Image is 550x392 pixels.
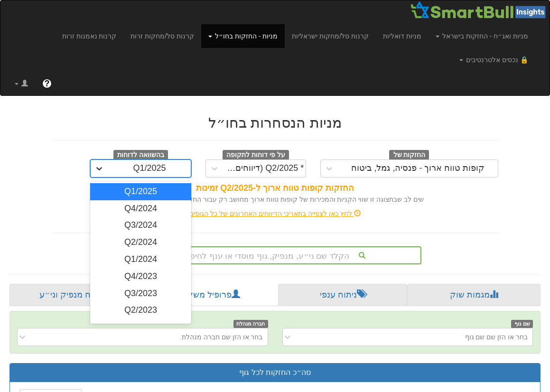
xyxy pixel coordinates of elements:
span: שם גוף [511,320,533,328]
div: Q1/2024 [90,251,191,268]
div: Q3/2024 [90,217,191,234]
div: Q1/2025 [90,183,191,200]
span: בהשוואה לדוחות [113,150,168,160]
a: מניות - החזקות בחו״ל [201,24,285,48]
span: על פי דוחות לתקופה [223,150,289,160]
a: מניות דואליות [376,24,429,48]
span: ? [44,79,49,88]
a: 🔒 נכסים אלטרנטיבים [452,48,535,72]
h3: סה״כ החזקות לכל גוף [17,368,533,377]
a: מגמות שוק [407,284,541,307]
span: החזקות של [389,150,429,160]
img: Smartbull [410,0,550,19]
a: פרופיל משקיע [142,284,278,307]
div: Q4/2023 [90,268,191,285]
div: Q4/2024 [90,200,191,217]
a: ניתוח ענפי [278,284,408,307]
a: קרנות נאמנות זרות [55,24,124,48]
span: חברה מנהלת [233,320,268,328]
div: Q1/2025 [133,164,166,173]
div: Q1/2023 [90,319,191,336]
div: Q2/2023 [90,302,191,319]
a: ? [35,72,59,95]
div: בחר או הזן שם חברה מנהלת [182,332,262,342]
a: קרנות סל/מחקות ישראליות [285,24,376,48]
div: הקלד שם ני״ע, מנפיק, גוף מוסדי או ענף לחיפוש... [130,247,420,263]
div: Q3/2023 [90,285,191,302]
div: בחר או הזן שם שם גוף [465,332,528,342]
h2: מניות הנסחרות בחו״ל [52,115,498,131]
div: קופות טווח ארוך - פנסיה, גמל, ביטוח [351,164,485,173]
div: שים לב שבתצוגה זו שווי הקניות והמכירות של קופות טווח ארוך מחושב רק עבור החזקות שדווחו ל Q2/2025 [52,195,498,204]
a: מניות ואג״ח - החזקות בישראל [429,24,535,48]
a: קרנות סל/מחקות זרות [123,24,201,48]
a: ניתוח מנפיק וני״ע [9,284,142,307]
div: * Q2/2025 (דיווחים חלקיים) [225,164,304,173]
div: החזקות קופות טווח ארוך ל-Q2/2025 זמינות [52,182,498,195]
div: Q2/2024 [90,234,191,251]
div: לחץ כאן לצפייה בתאריכי הדיווחים האחרונים של כל הגופים [45,209,505,218]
